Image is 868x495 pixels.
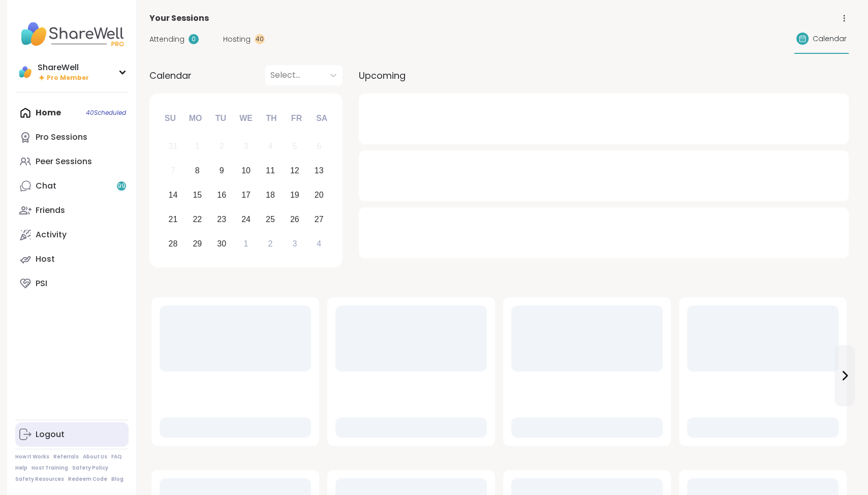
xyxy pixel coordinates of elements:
[72,465,108,472] a: Safety Policy
[32,465,68,472] a: Host Training
[284,233,305,255] div: Choose Friday, October 3rd, 2025
[284,136,305,158] div: Not available Friday, September 5th, 2025
[117,182,126,191] span: 99
[290,188,299,202] div: 19
[195,164,200,177] div: 8
[15,174,129,198] a: Chat99
[149,34,184,45] span: Attending
[235,107,257,130] div: We
[15,125,129,149] a: Pro Sessions
[284,184,305,206] div: Choose Friday, September 19th, 2025
[235,208,257,230] div: Choose Wednesday, September 24th, 2025
[209,107,232,130] div: Tu
[308,233,330,255] div: Choose Saturday, October 4th, 2025
[162,208,184,230] div: Choose Sunday, September 21st, 2025
[308,208,330,230] div: Choose Saturday, September 27th, 2025
[260,208,282,230] div: Choose Thursday, September 25th, 2025
[315,188,324,202] div: 20
[292,237,297,251] div: 3
[149,12,209,24] span: Your Sessions
[241,212,251,226] div: 24
[159,107,181,130] div: Su
[36,254,55,265] div: Host
[217,188,226,202] div: 16
[15,422,129,447] a: Logout
[36,205,65,216] div: Friends
[244,237,249,251] div: 1
[220,164,224,177] div: 9
[235,136,257,158] div: Not available Wednesday, September 3rd, 2025
[211,160,233,182] div: Choose Tuesday, September 9th, 2025
[47,74,89,82] span: Pro Member
[15,149,129,174] a: Peer Sessions
[211,136,233,158] div: Not available Tuesday, September 2nd, 2025
[111,476,123,483] a: Blog
[268,139,272,153] div: 4
[317,237,321,251] div: 4
[260,233,282,255] div: Choose Thursday, October 2nd, 2025
[285,107,307,130] div: Fr
[162,160,184,182] div: Not available Sunday, September 7th, 2025
[83,453,107,460] a: About Us
[315,164,324,177] div: 13
[171,164,175,177] div: 7
[187,233,208,255] div: Choose Monday, September 29th, 2025
[189,34,199,44] div: 0
[255,34,265,44] div: 40
[268,237,272,251] div: 2
[266,188,275,202] div: 18
[36,429,65,440] div: Logout
[193,188,202,202] div: 15
[36,229,67,240] div: Activity
[161,134,331,256] div: month 2025-09
[184,107,206,130] div: Mo
[290,164,299,177] div: 12
[266,164,275,177] div: 11
[260,136,282,158] div: Not available Thursday, September 4th, 2025
[15,247,129,271] a: Host
[15,223,129,247] a: Activity
[260,160,282,182] div: Choose Thursday, September 11th, 2025
[217,237,226,251] div: 30
[308,136,330,158] div: Not available Saturday, September 6th, 2025
[290,212,299,226] div: 26
[187,184,208,206] div: Choose Monday, September 15th, 2025
[211,208,233,230] div: Choose Tuesday, September 23rd, 2025
[220,139,224,153] div: 2
[308,160,330,182] div: Choose Saturday, September 13th, 2025
[162,184,184,206] div: Choose Sunday, September 14th, 2025
[315,212,324,226] div: 27
[15,453,49,460] a: How It Works
[17,64,34,80] img: ShareWell
[217,212,226,226] div: 23
[317,139,321,153] div: 6
[15,198,129,223] a: Friends
[162,136,184,158] div: Not available Sunday, August 31st, 2025
[38,62,89,73] div: ShareWell
[187,160,208,182] div: Choose Monday, September 8th, 2025
[68,476,107,483] a: Redeem Code
[53,453,79,460] a: Referrals
[244,139,249,153] div: 3
[36,132,87,143] div: Pro Sessions
[168,188,177,202] div: 14
[15,465,27,472] a: Help
[308,184,330,206] div: Choose Saturday, September 20th, 2025
[211,184,233,206] div: Choose Tuesday, September 16th, 2025
[15,271,129,296] a: PSI
[241,188,251,202] div: 17
[36,156,92,167] div: Peer Sessions
[211,233,233,255] div: Choose Tuesday, September 30th, 2025
[36,180,56,192] div: Chat
[15,16,129,52] img: ShareWell Nav Logo
[235,184,257,206] div: Choose Wednesday, September 17th, 2025
[260,184,282,206] div: Choose Thursday, September 18th, 2025
[284,160,305,182] div: Choose Friday, September 12th, 2025
[195,139,200,153] div: 1
[168,237,177,251] div: 28
[266,212,275,226] div: 25
[284,208,305,230] div: Choose Friday, September 26th, 2025
[292,139,297,153] div: 5
[15,476,64,483] a: Safety Resources
[168,212,177,226] div: 21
